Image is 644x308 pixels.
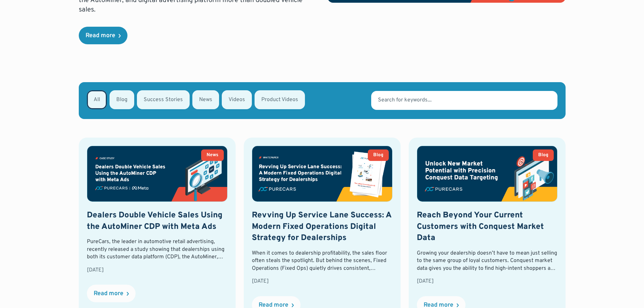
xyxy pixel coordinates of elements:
[373,153,383,158] div: Blog
[252,250,392,272] div: When it comes to dealership profitability, the sales floor often steals the spotlight. But behind...
[87,266,228,274] div: [DATE]
[417,210,557,244] h2: Reach Beyond Your Current Customers with Conquest Market Data
[417,250,557,272] div: Growing your dealership doesn’t have to mean just selling to the same group of loyal customers. C...
[252,278,392,285] div: [DATE]
[538,153,548,158] div: Blog
[252,210,392,244] h2: Revving Up Service Lane Success: A Modern Fixed Operations Digital Strategy for Dealerships
[79,82,566,119] form: Email Form
[371,91,557,110] input: Search for keywords...
[86,33,115,39] div: Read more
[87,210,228,233] h2: Dealers Double Vehicle Sales Using the AutoMiner CDP with Meta Ads
[417,278,557,285] div: [DATE]
[87,238,228,261] div: PureCars, the leader in automotive retail advertising, recently released a study showing that dea...
[94,291,123,297] div: Read more
[207,153,218,158] div: News
[79,27,127,44] a: Read more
